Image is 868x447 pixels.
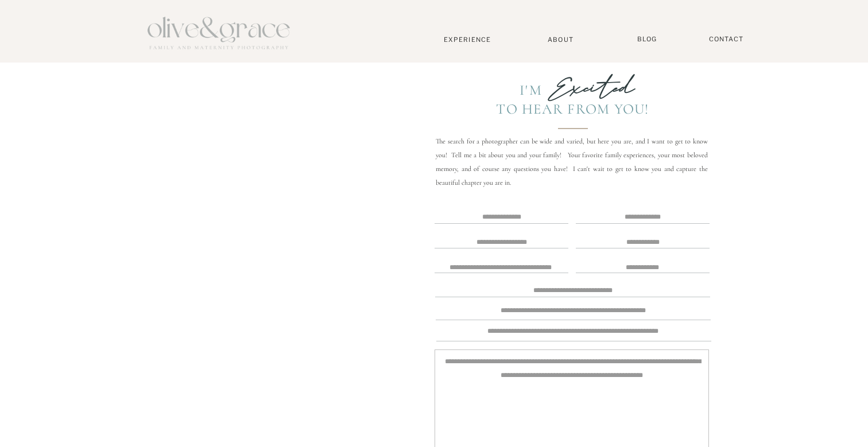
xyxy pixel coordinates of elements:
[502,81,542,99] div: I'm
[436,134,708,177] p: The search for a photographer can be wide and varied, but here you are, and I want to get to know...
[633,35,661,44] a: BLOG
[548,71,635,104] b: Excited
[703,35,749,44] a: Contact
[429,36,505,44] a: Experience
[543,36,578,43] a: About
[488,100,657,117] div: To Hear from you!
